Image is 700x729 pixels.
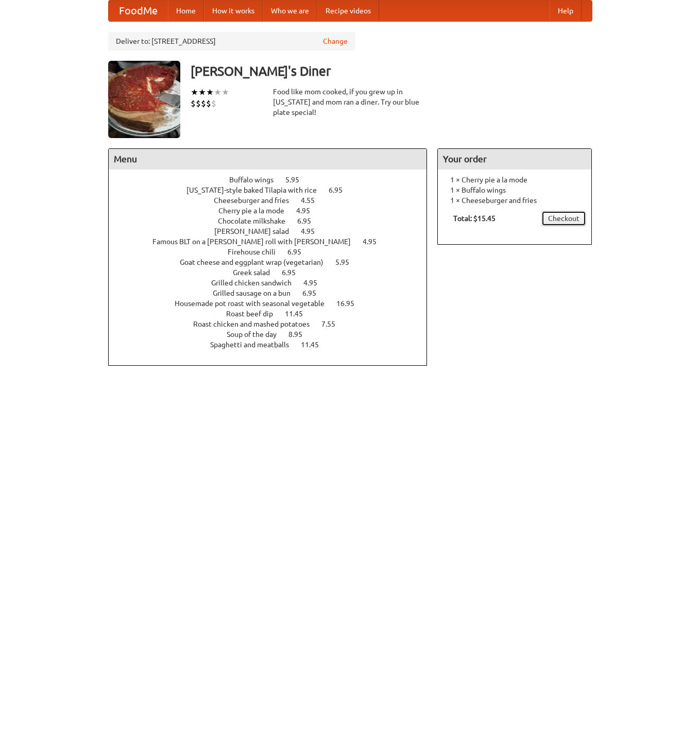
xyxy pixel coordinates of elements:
h3: [PERSON_NAME]'s Diner [191,61,592,81]
span: Roast beef dip [226,310,283,318]
span: 8.95 [288,330,313,338]
span: 5.95 [285,176,310,184]
li: $ [201,98,206,109]
li: $ [191,98,196,109]
span: 7.55 [321,320,346,328]
span: Greek salad [233,268,280,277]
span: 11.45 [285,310,313,318]
li: ★ [214,87,221,98]
a: Housemade pot roast with seasonal vegetable 16.95 [175,299,373,308]
span: 4.95 [301,227,325,235]
span: [US_STATE]-style baked Tilapia with rice [186,186,327,194]
span: Roast chicken and mashed potatoes [193,320,320,328]
a: FoodMe [109,1,168,21]
li: $ [206,98,211,109]
li: 1 × Cherry pie a la mode [443,175,586,185]
a: Grilled chicken sandwich 4.95 [211,279,336,287]
span: 16.95 [336,299,365,308]
a: How it works [204,1,263,21]
span: Grilled chicken sandwich [211,279,302,287]
a: Help [550,1,582,21]
a: Cherry pie a la mode 4.95 [218,207,329,215]
li: 1 × Buffalo wings [443,185,586,195]
span: 11.45 [301,341,329,349]
span: 6.95 [287,248,312,256]
span: Spaghetti and meatballs [210,341,299,349]
span: Firehouse chili [228,248,286,256]
a: Roast beef dip 11.45 [226,310,322,318]
a: Buffalo wings 5.95 [229,176,318,184]
li: ★ [191,87,198,98]
span: [PERSON_NAME] salad [214,227,299,235]
span: Famous BLT on a [PERSON_NAME] roll with [PERSON_NAME] [152,238,361,246]
span: Grilled sausage on a bun [213,289,301,297]
li: ★ [221,87,229,98]
a: Grilled sausage on a bun 6.95 [213,289,335,297]
span: 4.95 [303,279,328,287]
span: 6.95 [297,217,321,225]
div: Food like mom cooked, if you grew up in [US_STATE] and mom ran a diner. Try our blue plate special! [273,87,428,117]
a: Recipe videos [317,1,379,21]
a: Cheeseburger and fries 4.55 [214,196,334,205]
li: $ [211,98,216,109]
span: 4.95 [296,207,320,215]
a: Chocolate milkshake 6.95 [218,217,330,225]
div: Deliver to: [STREET_ADDRESS] [108,32,355,50]
a: Roast chicken and mashed potatoes 7.55 [193,320,354,328]
span: 4.95 [363,238,387,246]
h4: Your order [438,149,591,169]
a: Firehouse chili 6.95 [228,248,320,256]
li: 1 × Cheeseburger and fries [443,195,586,206]
img: angular.jpg [108,61,180,138]
a: Checkout [541,211,586,226]
li: ★ [198,87,206,98]
span: 5.95 [335,258,360,266]
b: Total: $15.45 [453,214,496,223]
a: Who we are [263,1,317,21]
a: Famous BLT on a [PERSON_NAME] roll with [PERSON_NAME] 4.95 [152,238,396,246]
span: 6.95 [302,289,327,297]
a: Greek salad 6.95 [233,268,315,277]
span: Housemade pot roast with seasonal vegetable [175,299,335,308]
span: Goat cheese and eggplant wrap (vegetarian) [180,258,334,266]
li: ★ [206,87,214,98]
span: 6.95 [282,268,306,277]
span: Cherry pie a la mode [218,207,295,215]
span: 6.95 [329,186,353,194]
a: Spaghetti and meatballs 11.45 [210,341,338,349]
span: 4.55 [301,196,325,205]
a: Home [168,1,204,21]
a: Goat cheese and eggplant wrap (vegetarian) 5.95 [180,258,368,266]
span: Chocolate milkshake [218,217,296,225]
h4: Menu [109,149,427,169]
a: Soup of the day 8.95 [227,330,321,338]
li: $ [196,98,201,109]
a: [US_STATE]-style baked Tilapia with rice 6.95 [186,186,362,194]
span: Buffalo wings [229,176,284,184]
span: Soup of the day [227,330,287,338]
span: Cheeseburger and fries [214,196,299,205]
a: Change [323,36,348,46]
a: [PERSON_NAME] salad 4.95 [214,227,334,235]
